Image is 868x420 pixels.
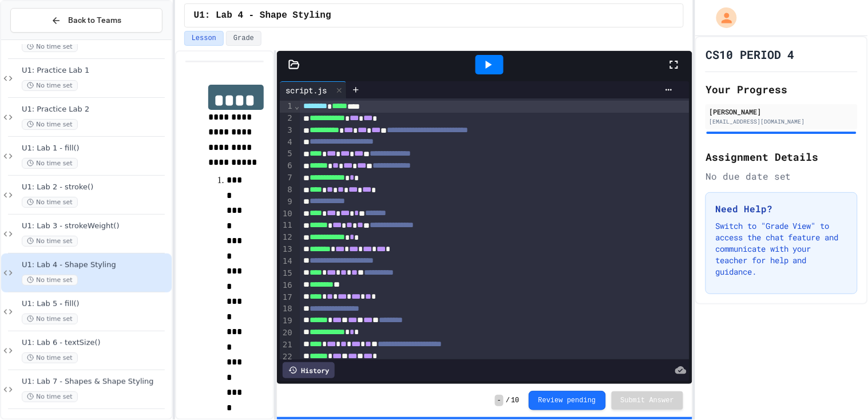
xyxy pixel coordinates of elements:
div: 6 [280,160,294,172]
span: No time set [22,275,78,286]
div: 1 [280,101,294,113]
p: Switch to "Grade View" to access the chat feature and communicate with your teacher for help and ... [715,220,848,278]
div: 16 [280,280,294,292]
div: [EMAIL_ADDRESS][DOMAIN_NAME] [709,117,854,126]
div: 20 [280,327,294,339]
h2: Your Progress [706,81,858,97]
div: 18 [280,303,294,315]
span: No time set [22,236,78,247]
button: Back to Teams [10,8,162,33]
div: [PERSON_NAME] [709,106,854,117]
span: No time set [22,119,78,130]
span: No time set [22,80,78,91]
div: 14 [280,256,294,268]
div: 9 [280,196,294,208]
div: 5 [280,148,294,160]
div: 8 [280,184,294,196]
button: Grade [226,31,261,46]
div: History [283,362,335,378]
div: 10 [280,208,294,220]
div: 21 [280,339,294,351]
div: 4 [280,137,294,149]
span: No time set [22,391,78,402]
span: Submit Answer [621,396,675,405]
span: U1: Lab 3 - strokeWeight() [22,221,169,231]
h3: Need Help? [715,202,848,216]
span: U1: Lab 6 - textSize() [22,338,169,348]
span: U1: Lab 1 - fill() [22,144,169,153]
div: 17 [280,292,294,304]
div: 15 [280,268,294,280]
div: 11 [280,220,294,232]
div: 2 [280,113,294,125]
span: Back to Teams [68,14,121,26]
span: Fold line [294,101,300,110]
div: 19 [280,315,294,327]
span: No time set [22,197,78,208]
div: 7 [280,172,294,184]
span: U1: Lab 4 - Shape Styling [194,9,331,22]
span: U1: Lab 7 - Shapes & Shape Styling [22,377,169,387]
span: / [506,396,510,405]
div: script.js [280,81,347,98]
div: My Account [704,5,740,31]
div: script.js [280,84,332,96]
span: No time set [22,41,78,52]
span: U1: Lab 2 - stroke() [22,183,169,192]
span: U1: Practice Lab 2 [22,105,169,114]
span: U1: Lab 4 - Shape Styling [22,260,169,270]
div: No due date set [706,169,858,183]
span: No time set [22,158,78,169]
span: U1: Lab 5 - fill() [22,299,169,309]
span: U1: Practice Lab 1 [22,66,169,76]
span: 10 [511,396,519,405]
span: No time set [22,352,78,363]
h1: CS10 PERIOD 4 [706,46,795,62]
span: - [495,395,504,406]
button: Review pending [529,391,606,410]
h2: Assignment Details [706,149,858,165]
div: 12 [280,232,294,244]
div: 3 [280,125,294,137]
div: 22 [280,351,294,363]
span: No time set [22,314,78,324]
button: Lesson [184,31,224,46]
div: 13 [280,244,294,256]
button: Submit Answer [612,391,684,410]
